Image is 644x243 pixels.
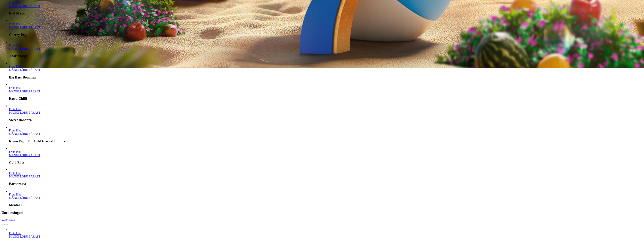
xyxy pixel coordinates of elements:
[9,1,21,4] span: Fruta lõbu
[1,218,15,222] a: Vaata kõiki
[9,68,40,72] a: Big Bass Bonanza
[9,118,643,122] h3: Sweet Bonanza
[9,193,21,196] span: Fruta lõbu
[9,171,21,175] a: Barbarossa
[9,47,40,50] a: Thor’s Rage
[9,75,643,79] h3: Big Bass Bonanza
[9,171,21,175] span: Fruta lõbu
[9,182,643,186] h3: Barbarossa
[1,224,4,225] button: prev slide
[9,62,643,79] article: Big Bass Bonanza
[9,147,643,165] article: Gold Blitz
[9,232,21,235] a: Azteca Gold Collect
[9,54,643,58] h3: Thor’s Rage
[9,1,21,4] a: Rad Maxx
[9,125,643,143] article: Rome Fight For Gold Eternal Empire
[9,26,40,29] a: Cherry Pop
[9,19,643,37] article: Cherry Pop
[9,33,643,37] h3: Cherry Pop
[9,196,40,199] a: Mental 2
[9,132,40,135] a: Rome Fight For Gold Eternal Empire
[9,108,21,111] span: Fruta lõbu
[9,168,643,186] article: Barbarossa
[9,104,643,122] article: Sweet Bonanza
[9,86,21,90] span: Fruta lõbu
[9,65,21,68] a: Big Bass Bonanza
[9,108,21,111] a: Sweet Bonanza
[9,44,21,47] a: Thor’s Rage
[9,232,21,235] span: Fruta lõbu
[9,111,40,114] a: Sweet Bonanza
[9,83,643,101] article: Extra Chilli
[9,22,21,26] a: Cherry Pop
[9,193,21,196] a: Mental 2
[4,224,7,225] button: next slide
[9,97,643,101] h3: Extra Chilli
[1,211,643,215] h3: Uued mängud
[9,86,21,90] a: Extra Chilli
[9,161,643,165] h3: Gold Blitz
[9,150,21,153] span: Fruta lõbu
[9,22,21,26] span: Fruta lõbu
[9,129,21,132] span: Fruta lõbu
[9,65,21,68] span: Fruta lõbu
[9,44,21,47] span: Fruta lõbu
[9,139,643,143] h3: Rome Fight For Gold Eternal Empire
[9,175,40,178] a: Barbarossa
[9,150,21,153] a: Gold Blitz
[9,189,643,207] article: Mental 2
[9,154,40,157] a: Gold Blitz
[9,129,21,132] a: Rome Fight For Gold Eternal Empire
[9,5,40,8] a: Rad Maxx
[9,11,643,15] h3: Rad Maxx
[9,40,643,58] article: Thor’s Rage
[9,90,40,93] a: Extra Chilli
[9,203,643,207] h3: Mental 2
[9,235,40,238] a: Azteca Gold Collect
